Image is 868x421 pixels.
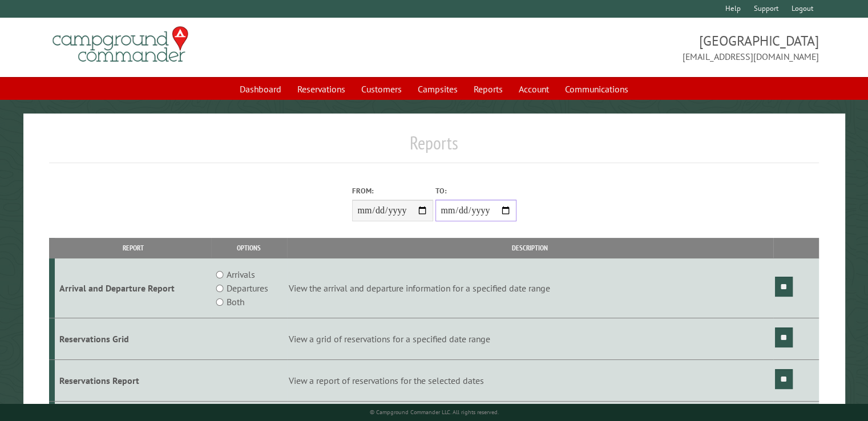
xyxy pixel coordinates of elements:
td: View a report of reservations for the selected dates [287,359,773,401]
td: View a grid of reservations for a specified date range [287,318,773,360]
label: Arrivals [227,268,255,281]
a: Dashboard [233,78,288,100]
td: View the arrival and departure information for a specified date range [287,258,773,318]
a: Campsites [411,78,465,100]
span: [GEOGRAPHIC_DATA] [EMAIL_ADDRESS][DOMAIN_NAME] [434,31,819,63]
a: Customers [354,78,409,100]
img: Campground Commander [49,22,192,67]
a: Account [512,78,556,100]
label: Both [227,295,244,309]
td: Reservations Report [55,359,211,401]
small: © Campground Commander LLC. All rights reserved. [370,408,499,416]
a: Communications [558,78,635,100]
label: Departures [227,281,268,295]
a: Reservations [290,78,352,100]
td: Reservations Grid [55,318,211,360]
td: Arrival and Departure Report [55,258,211,318]
label: From: [352,185,433,196]
th: Report [55,238,211,258]
a: Reports [467,78,510,100]
th: Description [287,238,773,258]
label: To: [435,185,516,196]
h1: Reports [49,132,819,163]
th: Options [211,238,287,258]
